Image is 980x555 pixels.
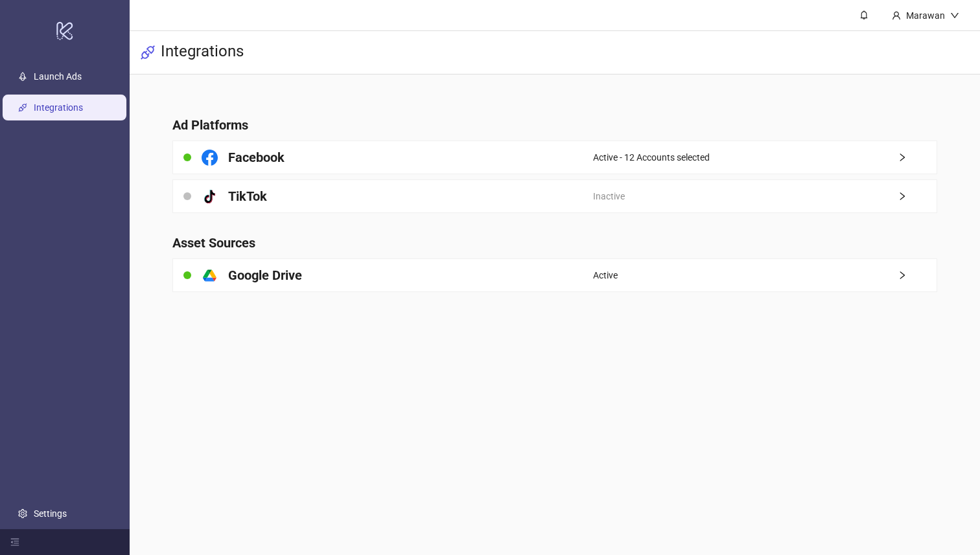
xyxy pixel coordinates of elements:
[140,45,156,60] span: api
[228,266,302,284] h4: Google Drive
[34,72,82,82] a: Launch Ads
[10,538,19,547] span: menu-fold
[34,103,83,113] a: Integrations
[228,148,285,166] h4: Facebook
[593,150,710,164] span: Active - 12 Accounts selected
[901,8,950,23] div: Marawan
[172,234,937,252] h4: Asset Sources
[898,271,937,280] span: right
[172,141,937,174] a: FacebookActive - 12 Accounts selectedright
[228,187,267,205] h4: TikTok
[593,268,618,282] span: Active
[172,116,937,134] h4: Ad Platforms
[898,192,937,201] span: right
[892,11,901,20] span: user
[172,258,937,292] a: Google DriveActiveright
[161,41,244,63] h3: Integrations
[950,11,959,20] span: down
[593,189,625,203] span: Inactive
[898,153,937,162] span: right
[172,179,937,213] a: TikTokInactiveright
[859,10,869,19] span: bell
[34,508,67,519] a: Settings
